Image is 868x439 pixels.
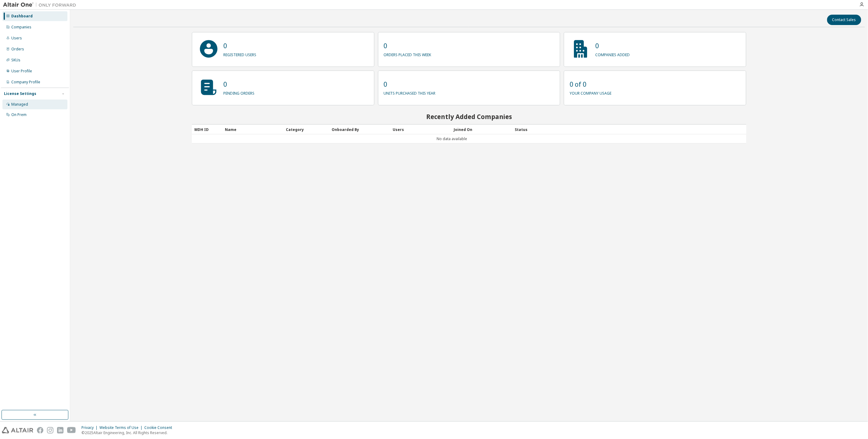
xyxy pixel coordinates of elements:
div: License Settings [4,91,36,96]
p: companies added [595,50,630,57]
div: On Prem [11,112,27,117]
p: pending orders [223,89,254,96]
div: Orders [11,47,24,52]
div: Category [286,125,327,134]
div: Name [225,125,281,134]
div: Joined On [454,125,510,134]
div: SKUs [11,58,20,63]
p: orders placed this week [384,50,431,57]
p: 0 [595,41,630,50]
div: Website Terms of Use [99,425,144,430]
img: youtube.svg [67,427,76,434]
div: Privacy [81,425,99,430]
td: No data available [192,134,712,143]
div: Status [515,125,710,134]
img: instagram.svg [47,427,53,434]
div: Cookie Consent [144,425,176,430]
p: 0 [223,80,254,89]
img: linkedin.svg [57,427,63,434]
button: Contact Sales [827,15,861,25]
p: registered users [223,50,256,57]
div: MDH ID [194,125,220,134]
p: your company usage [570,89,611,96]
p: 0 [223,41,256,50]
div: Users [393,125,449,134]
h2: Recently Added Companies [192,113,746,121]
div: Users [11,36,22,41]
p: 0 [384,80,436,89]
p: 0 of 0 [570,80,611,89]
div: Companies [11,25,31,30]
div: User Profile [11,69,32,74]
p: units purchased this year [384,89,436,96]
div: Dashboard [11,14,33,19]
div: Onboarded By [332,125,388,134]
p: 0 [384,41,431,50]
img: Altair One [3,2,79,8]
div: Managed [11,102,28,107]
img: facebook.svg [37,427,43,434]
img: altair_logo.svg [2,427,33,434]
p: © 2025 Altair Engineering, Inc. All Rights Reserved. [81,430,176,435]
div: Company Profile [11,80,40,85]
